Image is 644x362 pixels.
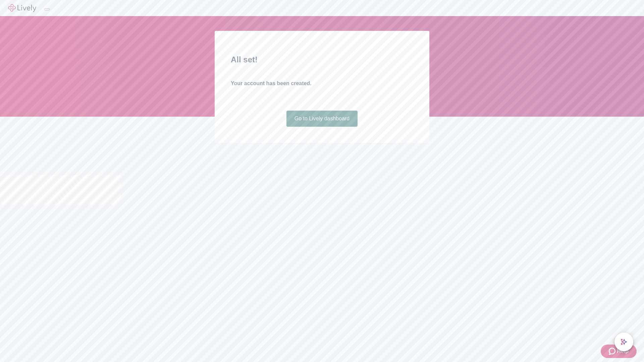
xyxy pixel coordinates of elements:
[621,339,627,345] svg: Lively AI Assistant
[286,111,358,127] a: Go to Lively dashboard
[44,8,50,10] button: Log out
[231,54,413,66] h2: All set!
[617,347,629,355] span: Help
[8,4,36,12] img: Lively
[231,79,413,87] h4: Your account has been created.
[614,333,633,351] button: chat
[609,347,617,355] svg: Zendesk support icon
[601,345,637,358] button: Zendesk support iconHelp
